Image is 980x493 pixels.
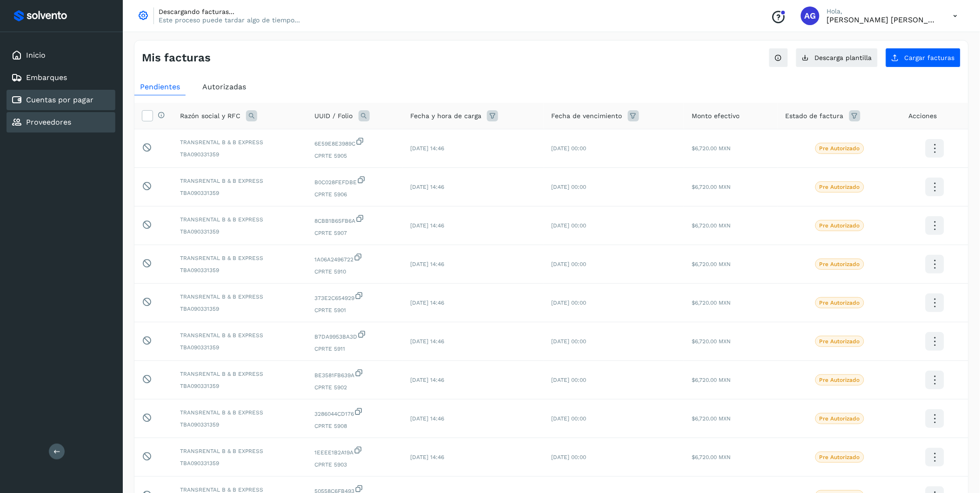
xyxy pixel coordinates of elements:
[315,407,396,418] span: 3286044CD176
[552,261,587,267] span: [DATE] 00:00
[820,300,860,306] p: Pre Autorizado
[180,150,300,159] span: TBA090331359
[315,214,396,225] span: 8CBB1B65FB6A
[820,415,860,422] p: Pre Autorizado
[180,189,300,197] span: TBA090331359
[159,7,300,16] p: Descargando facturas...
[315,345,396,353] span: CPRTE 5911
[7,112,115,133] div: Proveedores
[180,177,300,185] span: TRANSRENTAL B & B EXPRESS
[820,377,860,383] p: Pre Autorizado
[820,184,860,190] p: Pre Autorizado
[796,48,878,67] button: Descarga plantilla
[552,377,587,383] span: [DATE] 00:00
[180,227,300,236] span: TBA090331359
[315,383,396,392] span: CPRTE 5902
[692,261,731,267] span: $6,720.00 MXN
[180,370,300,378] span: TRANSRENTAL B & B EXPRESS
[692,415,731,422] span: $6,720.00 MXN
[7,45,115,66] div: Inicio
[315,291,396,302] span: 373E2C654929
[180,343,300,352] span: TBA090331359
[552,300,587,306] span: [DATE] 00:00
[820,261,860,267] p: Pre Autorizado
[552,415,587,422] span: [DATE] 00:00
[909,111,937,121] span: Acciones
[315,422,396,430] span: CPRTE 5908
[820,454,860,460] p: Pre Autorizado
[827,7,939,15] p: Hola,
[315,152,396,160] span: CPRTE 5905
[692,184,731,190] span: $6,720.00 MXN
[315,190,396,199] span: CPRTE 5906
[315,306,396,314] span: CPRTE 5901
[820,338,860,345] p: Pre Autorizado
[315,446,396,457] span: 1EEEE1B2A19A
[552,338,587,345] span: [DATE] 00:00
[410,415,444,422] span: [DATE] 14:46
[815,54,872,61] span: Descarga plantilla
[26,73,67,82] a: Embarques
[180,215,300,224] span: TRANSRENTAL B & B EXPRESS
[180,266,300,274] span: TBA090331359
[692,111,740,121] span: Monto efectivo
[315,111,353,121] span: UUID / Folio
[820,145,860,152] p: Pre Autorizado
[26,118,71,127] a: Proveedores
[180,331,300,340] span: TRANSRENTAL B & B EXPRESS
[140,82,180,91] span: Pendientes
[410,111,481,121] span: Fecha y hora de carga
[905,54,955,61] span: Cargar facturas
[410,145,444,152] span: [DATE] 14:46
[410,300,444,306] span: [DATE] 14:46
[552,145,587,152] span: [DATE] 00:00
[202,82,246,91] span: Autorizadas
[692,338,731,345] span: $6,720.00 MXN
[26,95,93,104] a: Cuentas por pagar
[410,184,444,190] span: [DATE] 14:46
[142,51,211,65] h4: Mis facturas
[180,382,300,390] span: TBA090331359
[552,111,622,121] span: Fecha de vencimiento
[180,138,300,147] span: TRANSRENTAL B & B EXPRESS
[552,454,587,460] span: [DATE] 00:00
[315,330,396,341] span: B7DA9953BA3D
[692,145,731,152] span: $6,720.00 MXN
[315,460,396,469] span: CPRTE 5903
[692,377,731,383] span: $6,720.00 MXN
[552,184,587,190] span: [DATE] 00:00
[180,305,300,313] span: TBA090331359
[692,300,731,306] span: $6,720.00 MXN
[886,48,961,67] button: Cargar facturas
[315,368,396,380] span: BE3581FB639A
[315,175,396,187] span: B0C028FEFDBE
[180,111,240,121] span: Razón social y RFC
[410,454,444,460] span: [DATE] 14:46
[552,222,587,229] span: [DATE] 00:00
[410,222,444,229] span: [DATE] 14:46
[7,67,115,88] div: Embarques
[180,420,300,429] span: TBA090331359
[315,267,396,276] span: CPRTE 5910
[692,454,731,460] span: $6,720.00 MXN
[692,222,731,229] span: $6,720.00 MXN
[180,254,300,262] span: TRANSRENTAL B & B EXPRESS
[410,377,444,383] span: [DATE] 14:46
[26,51,46,60] a: Inicio
[820,222,860,229] p: Pre Autorizado
[7,90,115,110] div: Cuentas por pagar
[180,459,300,467] span: TBA090331359
[180,408,300,417] span: TRANSRENTAL B & B EXPRESS
[410,338,444,345] span: [DATE] 14:46
[410,261,444,267] span: [DATE] 14:46
[827,15,939,24] p: Abigail Gonzalez Leon
[180,293,300,301] span: TRANSRENTAL B & B EXPRESS
[159,16,300,24] p: Este proceso puede tardar algo de tiempo...
[315,229,396,237] span: CPRTE 5907
[315,253,396,264] span: 1A06A2496722
[180,447,300,455] span: TRANSRENTAL B & B EXPRESS
[315,137,396,148] span: 6E59E8E3989C
[786,111,844,121] span: Estado de factura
